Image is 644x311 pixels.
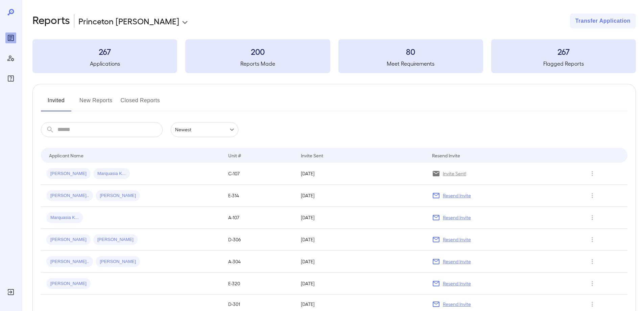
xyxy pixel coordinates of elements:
[93,237,138,243] span: [PERSON_NAME]
[5,32,16,43] div: Reports
[295,273,426,295] td: [DATE]
[121,95,160,111] button: Closed Reports
[32,60,177,68] h5: Applications
[295,185,426,207] td: [DATE]
[338,60,483,68] h5: Meet Requirements
[338,46,483,57] h3: 80
[228,151,241,159] div: Unit #
[32,46,177,57] h3: 267
[78,16,179,26] p: Princeton [PERSON_NAME]
[295,229,426,251] td: [DATE]
[46,237,91,243] span: [PERSON_NAME]
[443,214,471,221] p: Resend Invite
[587,168,598,179] button: Row Actions
[443,258,471,265] p: Resend Invite
[223,163,295,185] td: C-107
[32,14,70,28] h2: Reports
[46,171,91,177] span: [PERSON_NAME]
[223,229,295,251] td: D-306
[5,73,16,84] div: FAQ
[185,60,330,68] h5: Reports Made
[443,192,471,199] p: Resend Invite
[570,14,636,28] button: Transfer Application
[432,151,460,159] div: Resend Invite
[443,280,471,287] p: Resend Invite
[32,39,636,73] summary: 267Applications200Reports Made80Meet Requirements267Flagged Reports
[185,46,330,57] h3: 200
[587,212,598,223] button: Row Actions
[587,299,598,310] button: Row Actions
[587,256,598,267] button: Row Actions
[295,163,426,185] td: [DATE]
[587,234,598,245] button: Row Actions
[93,171,130,177] span: Marquasia K...
[223,207,295,229] td: A-107
[46,193,93,199] span: [PERSON_NAME]..
[295,251,426,273] td: [DATE]
[443,236,471,243] p: Resend Invite
[301,151,323,159] div: Invite Sent
[41,95,71,111] button: Invited
[491,60,636,68] h5: Flagged Reports
[295,207,426,229] td: [DATE]
[46,215,83,221] span: Marquasia K...
[96,193,140,199] span: [PERSON_NAME]
[223,185,295,207] td: E-314
[79,95,113,111] button: New Reports
[587,278,598,289] button: Row Actions
[5,287,16,297] div: Log Out
[5,53,16,64] div: Manage Users
[587,190,598,201] button: Row Actions
[223,273,295,295] td: E-320
[46,281,91,287] span: [PERSON_NAME]
[46,259,93,265] span: [PERSON_NAME]..
[96,259,140,265] span: [PERSON_NAME]
[223,251,295,273] td: A-304
[491,46,636,57] h3: 267
[443,170,466,177] p: Invite Sent!
[443,301,471,308] p: Resend Invite
[171,122,238,137] div: Newest
[49,151,84,159] div: Applicant Name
